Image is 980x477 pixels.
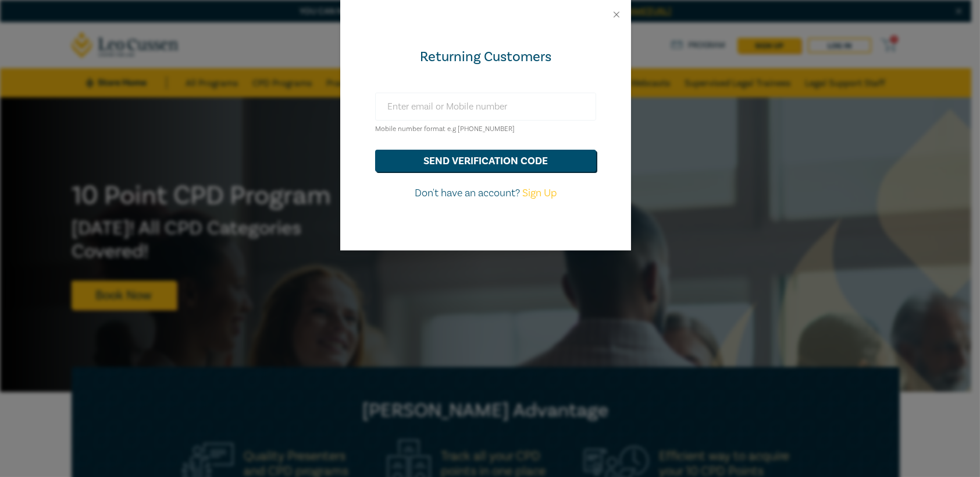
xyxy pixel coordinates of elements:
[375,48,596,66] div: Returning Customers
[522,186,557,200] a: Sign Up
[375,125,515,133] small: Mobile number format e.g [PHONE_NUMBER]
[375,186,596,201] p: Don't have an account?
[611,9,622,20] button: Close
[375,93,596,121] input: Enter email or Mobile number
[375,150,596,172] button: send verification code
